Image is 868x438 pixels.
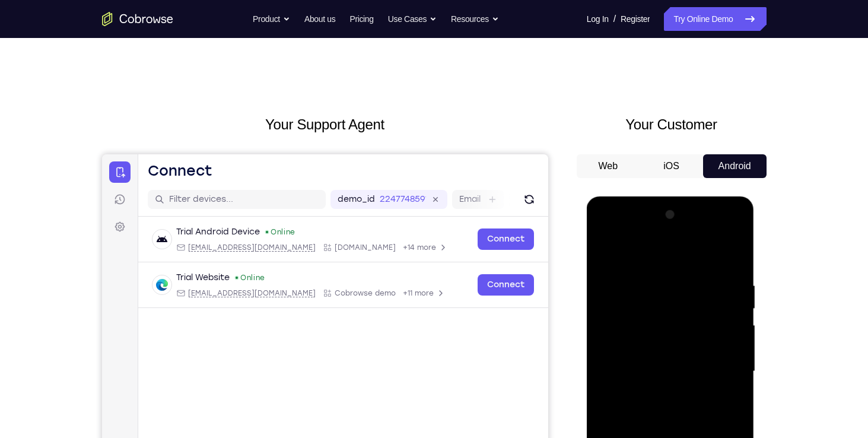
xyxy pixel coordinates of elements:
div: Open device details [36,108,446,154]
div: App [221,134,294,144]
span: Cobrowse demo [233,134,294,144]
div: Trial Website [74,118,128,129]
button: Resources [451,7,499,31]
a: Connect [376,120,432,141]
span: / [613,12,616,26]
a: Log In [587,7,609,31]
h2: Your Support Agent [102,114,548,135]
span: android@example.com [86,88,214,98]
div: New devices found. [164,77,166,79]
div: Open device details [36,62,446,108]
a: Try Online Demo [664,7,766,31]
a: Pricing [349,7,373,31]
button: iOS [640,154,703,178]
div: Online [132,119,163,128]
span: +14 more [301,88,334,98]
span: Cobrowse.io [233,88,294,98]
div: Email [74,134,214,144]
div: Online [163,73,193,82]
div: Trial Android Device [74,72,158,84]
div: App [221,88,294,98]
span: web@example.com [86,134,214,144]
a: About us [304,7,335,31]
a: Go to the home page [102,12,173,26]
button: Web [577,154,640,178]
a: Connect [376,74,432,96]
a: Register [621,7,650,31]
button: Product [253,7,290,31]
div: New devices found. [133,122,136,125]
button: Android [703,154,767,178]
div: Email [74,88,214,98]
h2: Your Customer [577,114,767,135]
span: +11 more [301,134,332,144]
button: Use Cases [388,7,437,31]
button: 6-digit code [205,357,277,381]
